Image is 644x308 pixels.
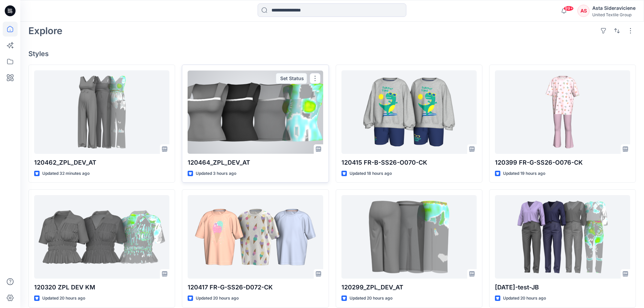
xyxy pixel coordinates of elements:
p: Updated 32 minutes ago [42,170,90,177]
div: AS [577,5,590,17]
a: 120417 FR-G-SS26-D072-CK [188,195,323,279]
div: United Textile Group [592,12,636,17]
p: Updated 18 hours ago [350,170,392,177]
a: 120399 FR-G-SS26-O076-CK [495,70,630,154]
p: 120462_ZPL_DEV_AT [34,158,169,167]
p: Updated 20 hours ago [503,295,546,302]
a: 2025.09.18-test-JB [495,195,630,279]
p: 120320 ZPL DEV KM [34,283,169,292]
p: 120399 FR-G-SS26-O076-CK [495,158,630,167]
p: Updated 3 hours ago [196,170,236,177]
p: 120299_ZPL_DEV_AT [341,283,477,292]
a: 120462_ZPL_DEV_AT [34,70,169,154]
a: 120299_ZPL_DEV_AT [341,195,477,279]
a: 120320 ZPL DEV KM [34,195,169,279]
h2: Explore [28,25,63,36]
p: 120417 FR-G-SS26-D072-CK [188,283,323,292]
p: Updated 20 hours ago [196,295,239,302]
span: 99+ [564,6,574,11]
h4: Styles [28,50,636,58]
p: Updated 19 hours ago [503,170,545,177]
p: 120464_ZPL_DEV_AT [188,158,323,167]
p: [DATE]-test-JB [495,283,630,292]
p: 120415 FR-B-SS26-O070-CK [341,158,477,167]
p: Updated 20 hours ago [42,295,85,302]
a: 120464_ZPL_DEV_AT [188,70,323,154]
div: Asta Sideraviciene [592,4,636,12]
p: Updated 20 hours ago [350,295,392,302]
a: 120415 FR-B-SS26-O070-CK [341,70,477,154]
